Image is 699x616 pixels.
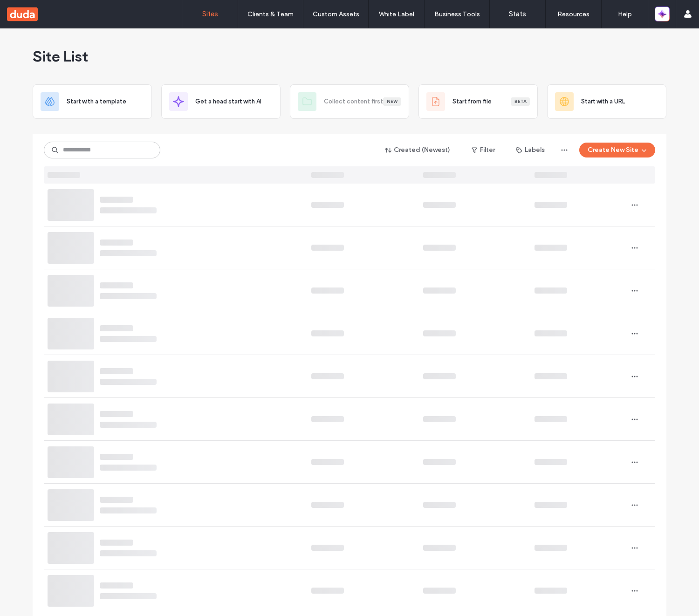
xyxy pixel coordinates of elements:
[290,84,409,119] div: Collect content firstNew
[618,10,632,18] label: Help
[324,97,383,106] span: Collect content first
[377,143,459,157] button: Created (Newest)
[247,10,294,18] label: Clients & Team
[508,143,553,157] button: Labels
[379,10,414,18] label: White Label
[33,84,152,119] div: Start with a template
[195,97,261,106] span: Get a head start with AI
[67,97,126,106] span: Start with a template
[509,10,526,18] label: Stats
[579,143,655,157] button: Create New Site
[434,10,480,18] label: Business Tools
[313,10,359,18] label: Custom Assets
[511,97,530,106] div: Beta
[418,84,538,119] div: Start from fileBeta
[462,143,504,157] button: Filter
[383,97,401,106] div: New
[452,97,492,106] span: Start from file
[202,10,218,18] label: Sites
[161,84,281,119] div: Get a head start with AI
[557,10,589,18] label: Resources
[581,97,625,106] span: Start with a URL
[547,84,666,119] div: Start with a URL
[33,47,88,66] span: Site List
